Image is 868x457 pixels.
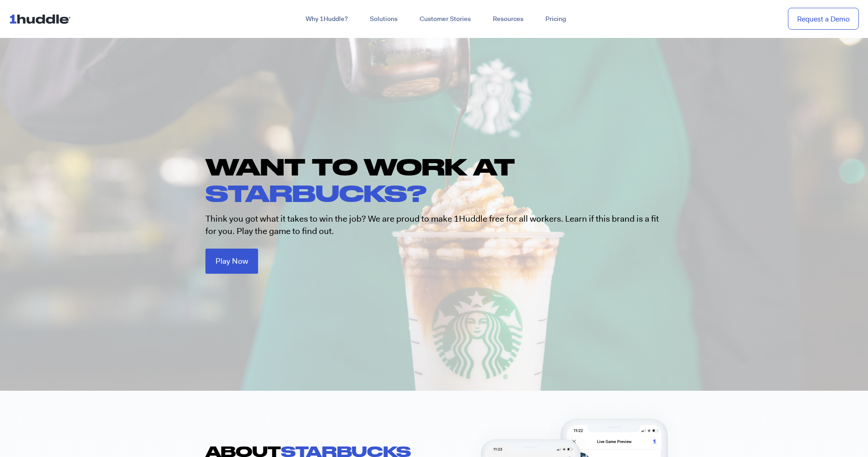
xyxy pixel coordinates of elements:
span: STARBUCKS? [205,180,426,206]
a: Pricing [534,11,577,27]
a: Why 1Huddle? [295,11,359,27]
h1: WANT TO WORK AT [205,154,672,206]
a: Play Now [205,249,258,274]
a: Request a Demo [788,8,859,30]
img: ... [9,10,75,27]
p: Think you got what it takes to win the job? We are proud to make 1Huddle free for all workers. Le... [205,213,663,237]
a: Solutions [359,11,409,27]
a: Customer Stories [409,11,482,27]
a: Resources [482,11,534,27]
span: Play Now [216,257,248,265]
